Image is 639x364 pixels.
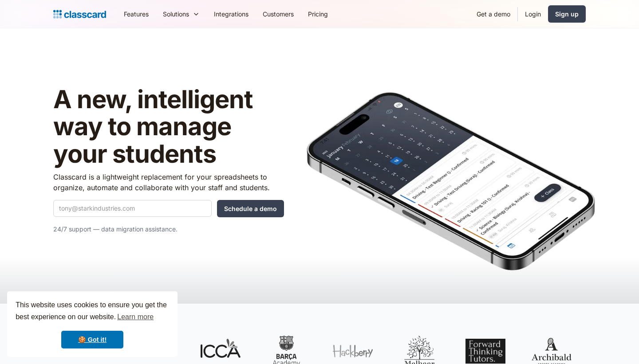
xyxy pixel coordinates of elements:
[555,9,579,19] div: Sign up
[469,4,517,24] a: Get a demo
[116,310,155,324] a: learn more about cookies
[217,200,284,217] input: Schedule a demo
[53,172,284,193] p: Classcard is a lightweight replacement for your spreadsheets to organize, automate and collaborat...
[163,9,189,19] div: Solutions
[53,8,106,20] a: Logo
[207,4,256,24] a: Integrations
[156,4,207,24] div: Solutions
[117,4,156,24] a: Features
[256,4,301,24] a: Customers
[53,200,212,217] input: tony@starkindustries.com
[548,5,586,23] a: Sign up
[7,291,177,357] div: cookieconsent
[518,4,548,24] a: Login
[16,300,169,324] span: This website uses cookies to ensure you get the best experience on our website.
[301,4,335,24] a: Pricing
[53,200,284,217] form: Quick Demo Form
[53,86,284,168] h1: A new, intelligent way to manage your students
[53,224,284,235] p: 24/7 support — data migration assistance.
[61,331,123,348] a: dismiss cookie message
